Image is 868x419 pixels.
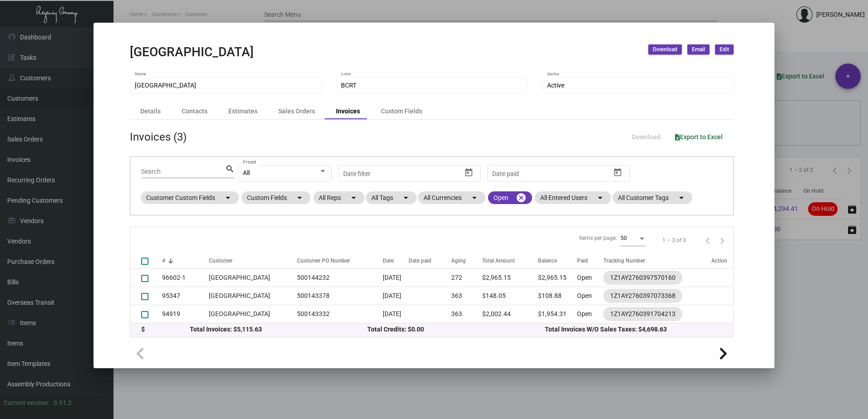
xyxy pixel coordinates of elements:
input: End date [379,170,436,177]
div: Date [383,257,409,265]
td: 94919 [162,305,209,323]
mat-select: Items per page: [621,235,646,242]
mat-icon: arrow_drop_down [676,192,687,203]
button: Open calendar [610,165,625,180]
mat-icon: arrow_drop_down [469,192,480,203]
div: Items per page: [579,234,617,242]
td: 272 [451,269,482,287]
div: Balance [538,257,577,265]
div: 1Z1AY2760397073368 [610,291,676,301]
div: # [162,257,209,265]
div: $ [141,325,190,334]
mat-chip: All Customer Tags [612,191,692,204]
mat-chip: Custom Fields [242,191,311,204]
div: Tracking Number [603,257,645,265]
div: Total Invoices W/O Sales Taxes: $4,698.63 [545,325,722,334]
td: [GEOGRAPHIC_DATA] [209,305,293,323]
mat-icon: arrow_drop_down [595,192,606,203]
div: Balance [538,257,557,265]
td: $148.05 [482,287,538,305]
div: Paid [577,257,588,265]
div: Sales Orders [278,107,315,116]
div: Paid [577,257,603,265]
div: Estimates [228,107,257,116]
mat-chip: Customer Custom Fields [141,191,239,204]
td: $2,965.15 [482,269,538,287]
td: [DATE] [383,269,409,287]
td: $108.88 [538,287,577,305]
div: # [162,257,165,265]
button: Previous page [700,233,715,248]
mat-icon: search [225,164,235,175]
td: Open [577,269,603,287]
div: Total Amount [482,257,515,265]
div: Date paid [409,257,431,265]
span: Active [547,82,564,89]
td: [DATE] [383,305,409,323]
div: Invoices (3) [130,129,187,145]
td: 363 [451,305,482,323]
td: Open [577,287,603,305]
span: Edit [720,46,729,54]
button: Next page [715,233,730,248]
div: Date paid [409,257,451,265]
div: 1Z1AY2760397570160 [610,273,676,283]
div: Date [383,257,394,265]
div: Aging [451,257,482,265]
div: Tracking Number [603,257,711,265]
div: Invoices [336,107,360,116]
mat-chip: All Tags [366,191,417,204]
input: Start date [492,170,520,177]
span: Email [692,46,705,54]
span: All [243,169,250,176]
td: 96602-1 [162,269,209,287]
mat-chip: Open [488,191,532,204]
td: [DATE] [383,287,409,305]
button: Open calendar [461,165,476,180]
td: 500144232 [292,269,382,287]
button: Download [648,44,682,54]
mat-icon: arrow_drop_down [222,192,233,203]
td: $2,965.15 [538,269,577,287]
div: 0.51.2 [54,398,72,408]
td: Open [577,305,603,323]
div: Customer [209,257,232,265]
div: Current version: [4,398,50,408]
mat-chip: All Currencies [418,191,485,204]
button: Edit [715,44,734,54]
div: Total Amount [482,257,538,265]
td: [GEOGRAPHIC_DATA] [209,269,293,287]
mat-icon: arrow_drop_down [400,192,411,203]
span: Export to Excel [675,133,723,141]
td: 500143378 [292,287,382,305]
td: 95347 [162,287,209,305]
td: [GEOGRAPHIC_DATA] [209,287,293,305]
mat-chip: All Reps [313,191,365,204]
th: Action [711,253,733,269]
div: Customer PO Number [297,257,350,265]
div: 1Z1AY2760391704213 [610,309,676,319]
mat-chip: All Entered Users [535,191,611,204]
div: 1 – 3 of 3 [662,236,686,244]
div: Aging [451,257,466,265]
div: Custom Fields [381,107,422,116]
div: Contacts [182,107,207,116]
td: 363 [451,287,482,305]
mat-icon: arrow_drop_down [294,192,305,203]
input: End date [528,170,585,177]
button: Email [687,44,710,54]
div: Customer PO Number [297,257,382,265]
div: Total Invoices: $5,115.63 [190,325,367,334]
button: Download [625,129,668,145]
mat-icon: arrow_drop_down [348,192,359,203]
input: Start date [343,170,371,177]
td: 500143332 [292,305,382,323]
div: Total Credits: $0.00 [367,325,545,334]
span: 50 [621,235,627,241]
button: Export to Excel [668,129,730,145]
span: Download [632,133,661,141]
h2: [GEOGRAPHIC_DATA] [130,44,254,60]
div: Customer [209,257,293,265]
td: $1,954.31 [538,305,577,323]
mat-icon: cancel [516,192,527,203]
